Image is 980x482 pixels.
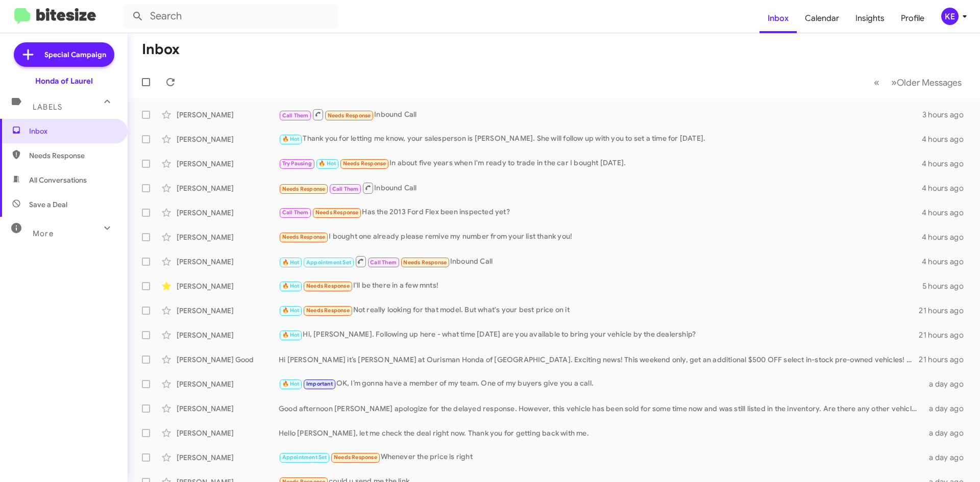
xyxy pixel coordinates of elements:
div: 3 hours ago [922,110,972,120]
div: [PERSON_NAME] [177,428,279,438]
div: [PERSON_NAME] [177,306,279,316]
span: Needs Response [403,259,447,266]
span: Needs Response [343,160,386,167]
span: Appointment Set [306,259,351,266]
div: Inbound Call [279,255,922,268]
span: Important [306,380,333,387]
div: Hello [PERSON_NAME], let me check the deal right now. Thank you for getting back with me. [279,428,923,438]
span: Needs Response [315,209,359,216]
span: Call Them [282,112,309,119]
span: More [33,229,54,238]
div: In about five years when I'm ready to trade in the car I bought [DATE]. [279,158,922,169]
span: Labels [33,103,62,112]
div: [PERSON_NAME] [177,110,279,120]
a: Insights [847,4,893,33]
div: [PERSON_NAME] [177,403,279,414]
span: Needs Response [306,307,350,314]
div: 4 hours ago [922,257,972,267]
a: Special Campaign [14,42,114,67]
span: Appointment Set [282,454,327,461]
span: Special Campaign [44,49,106,60]
div: [PERSON_NAME] [177,330,279,340]
div: I'll be there in a few mnts! [279,280,922,292]
div: a day ago [923,379,972,389]
span: Call Them [370,259,397,266]
div: 5 hours ago [922,281,972,291]
span: « [874,76,879,89]
nav: Page navigation example [868,72,968,93]
div: [PERSON_NAME] [177,208,279,218]
div: Inbound Call [279,182,922,194]
span: Needs Response [306,283,350,289]
span: 🔥 Hot [282,259,300,266]
div: 4 hours ago [922,134,972,144]
div: I bought one already please remive my number from your list thank you! [279,231,922,243]
div: [PERSON_NAME] [177,183,279,193]
div: Inbound Call [279,108,922,121]
input: Search [124,4,338,29]
span: 🔥 Hot [282,307,300,314]
button: KE [933,8,969,25]
div: a day ago [923,428,972,438]
span: Needs Response [29,150,116,161]
a: Calendar [797,4,847,33]
button: Previous [868,72,886,93]
span: 🔥 Hot [318,160,336,167]
div: 4 hours ago [922,232,972,242]
div: Good afternoon [PERSON_NAME] apologize for the delayed response. However, this vehicle has been s... [279,403,923,414]
a: Profile [893,4,933,33]
span: Save a Deal [29,199,67,210]
div: 4 hours ago [922,183,972,193]
div: Thank you for letting me know, your salesperson is [PERSON_NAME]. She will follow up with you to ... [279,133,922,145]
div: 4 hours ago [922,208,972,218]
div: Not really looking for that model. But what's your best price on it [279,305,919,316]
div: [PERSON_NAME] [177,159,279,169]
div: [PERSON_NAME] [177,379,279,389]
div: 21 hours ago [919,306,972,316]
div: Whenever the price is right [279,451,923,463]
span: Older Messages [897,77,962,88]
div: Hi, [PERSON_NAME]. Following up here - what time [DATE] are you available to bring your vehicle b... [279,329,919,341]
div: Has the 2013 Ford Flex been inspected yet? [279,207,922,218]
span: 🔥 Hot [282,332,300,338]
span: Try Pausing [282,160,312,167]
h1: Inbox [142,41,180,58]
span: Inbox [29,126,116,136]
div: 4 hours ago [922,159,972,169]
span: Needs Response [334,454,377,461]
span: Call Them [282,209,309,216]
div: KE [941,8,959,25]
button: Next [885,72,968,93]
div: [PERSON_NAME] [177,257,279,267]
div: 21 hours ago [919,354,972,365]
div: [PERSON_NAME] [177,281,279,291]
div: a day ago [923,403,972,414]
span: 🔥 Hot [282,283,300,289]
div: [PERSON_NAME] [177,232,279,242]
div: Honda of Laurel [35,76,93,86]
div: OK, I’m gonna have a member of my team. One of my buyers give you a call. [279,378,923,390]
span: Needs Response [328,112,371,119]
a: Inbox [759,4,797,33]
div: [PERSON_NAME] [177,134,279,144]
span: 🔥 Hot [282,380,300,387]
span: » [891,76,897,89]
div: [PERSON_NAME] [177,452,279,463]
span: 🔥 Hot [282,136,300,142]
span: All Conversations [29,175,87,185]
span: Call Them [332,186,359,192]
span: Needs Response [282,234,326,240]
div: [PERSON_NAME] Good [177,354,279,365]
div: Hi [PERSON_NAME] it’s [PERSON_NAME] at Ourisman Honda of [GEOGRAPHIC_DATA]. Exciting news! This w... [279,354,919,365]
div: a day ago [923,452,972,463]
div: 21 hours ago [919,330,972,340]
span: Needs Response [282,186,326,192]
